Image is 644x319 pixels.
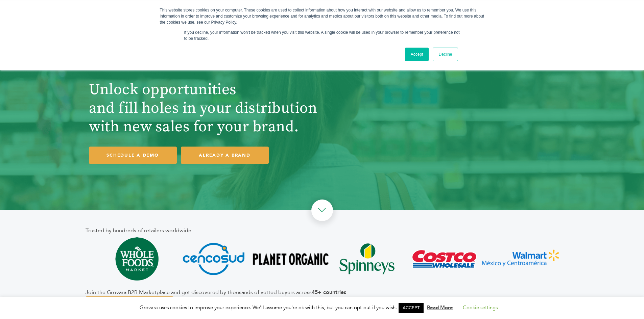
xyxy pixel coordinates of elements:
a: Cookie settings [463,304,498,311]
div: Join the Grovara B2B Marketplace and get discovered by thousands of vetted buyers across . [86,288,559,296]
a: Accept [405,48,429,61]
a: Read More [427,304,453,311]
p: If you decline, your information won’t be tracked when you visit this website. A single cookie wi... [184,29,460,42]
h1: Unlock opportunities and fill holes in your distribution with new sales for your brand. [89,81,319,136]
a: ACCEPT [399,303,424,313]
span: Grovara uses cookies to improve your experience. We'll assume you're ok with this, but you can op... [140,304,504,311]
a: Decline [433,48,458,61]
div: Trusted by hundreds of retailers worldwide [86,227,559,235]
a: SCHEDULE A DEMO [89,147,177,164]
b: 45+ countries [312,289,346,296]
a: ALREADY A BRAND [181,147,269,164]
div: This website stores cookies on your computer. These cookies are used to collect information about... [160,7,484,25]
